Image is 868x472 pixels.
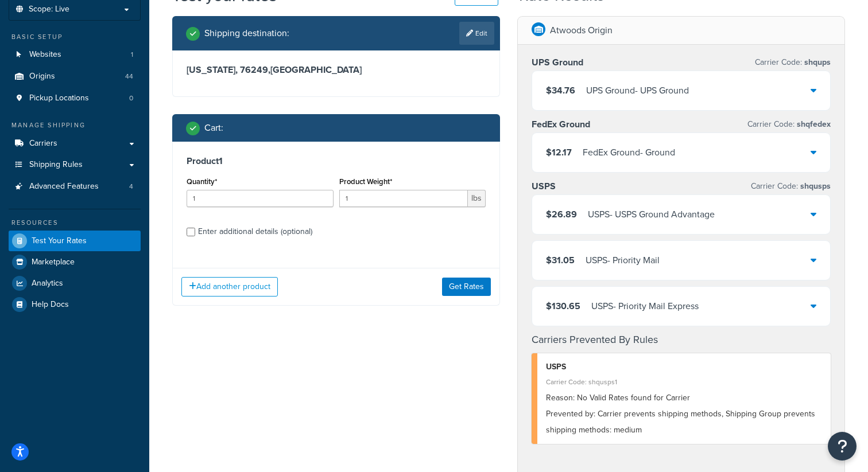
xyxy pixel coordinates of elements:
[9,231,141,251] a: Test Your Rates
[442,278,491,296] button: Get Rates
[131,50,133,60] span: 1
[546,84,575,97] span: $34.76
[129,93,133,103] span: 0
[29,182,99,192] span: Advanced Features
[32,279,63,288] span: Analytics
[586,83,689,99] div: UPS Ground - UPS Ground
[9,88,141,109] a: Pickup Locations0
[751,178,831,194] p: Carrier Code:
[546,253,575,267] span: $31.05
[546,299,580,313] span: $130.65
[468,190,486,207] span: lbs
[29,72,55,81] span: Origins
[798,180,831,192] span: shqusps
[546,208,577,221] span: $26.89
[532,57,583,68] h3: UPS Ground
[532,332,831,348] h4: Carriers Prevented By Rules
[187,228,195,236] input: Enter additional details (optional)
[546,146,572,159] span: $12.17
[546,390,822,406] div: No Valid Rates found for Carrier
[187,177,217,186] label: Quantity*
[546,406,822,438] div: Carrier prevents shipping methods, Shipping Group prevents shipping methods: medium
[9,218,141,228] div: Resources
[204,123,223,133] h2: Cart :
[32,258,75,267] span: Marketplace
[32,236,87,246] span: Test Your Rates
[459,22,494,45] a: Edit
[181,277,278,297] button: Add another product
[755,54,831,71] p: Carrier Code:
[546,392,575,404] span: Reason:
[187,64,486,76] h3: [US_STATE], 76249 , [GEOGRAPHIC_DATA]
[9,176,141,197] li: Advanced Features
[29,5,69,14] span: Scope: Live
[802,56,831,68] span: shqups
[9,176,141,197] a: Advanced Features4
[828,432,857,461] button: Open Resource Center
[586,252,660,268] div: USPS - Priority Mail
[129,182,133,192] span: 4
[9,154,141,175] a: Shipping Rules
[9,32,141,42] div: Basic Setup
[795,118,831,130] span: shqfedex
[29,93,89,103] span: Pickup Locations
[9,273,141,294] a: Analytics
[198,224,312,240] div: Enter additional details (optional)
[9,120,141,130] div: Manage Shipping
[9,66,141,87] li: Origins
[546,408,595,420] span: Prevented by:
[9,252,141,272] a: Marketplace
[9,44,141,65] a: Websites1
[532,119,590,130] h3: FedEx Ground
[187,190,334,207] input: 0
[339,177,392,186] label: Product Weight*
[125,72,133,81] span: 44
[339,190,468,207] input: 0.00
[532,181,556,192] h3: USPS
[29,50,61,60] span: Websites
[9,294,141,315] a: Help Docs
[546,374,822,390] div: Carrier Code: shqusps1
[591,298,699,314] div: USPS - Priority Mail Express
[583,145,675,161] div: FedEx Ground - Ground
[588,206,715,223] div: USPS - USPS Ground Advantage
[9,66,141,87] a: Origins44
[9,44,141,65] li: Websites
[9,88,141,109] li: Pickup Locations
[187,155,486,167] h3: Product 1
[747,116,831,132] p: Carrier Code:
[29,160,83,170] span: Shipping Rules
[32,300,69,310] span: Help Docs
[546,359,822,375] div: USPS
[9,133,141,154] a: Carriers
[29,139,57,149] span: Carriers
[550,22,613,38] p: Atwoods Origin
[204,28,289,38] h2: Shipping destination :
